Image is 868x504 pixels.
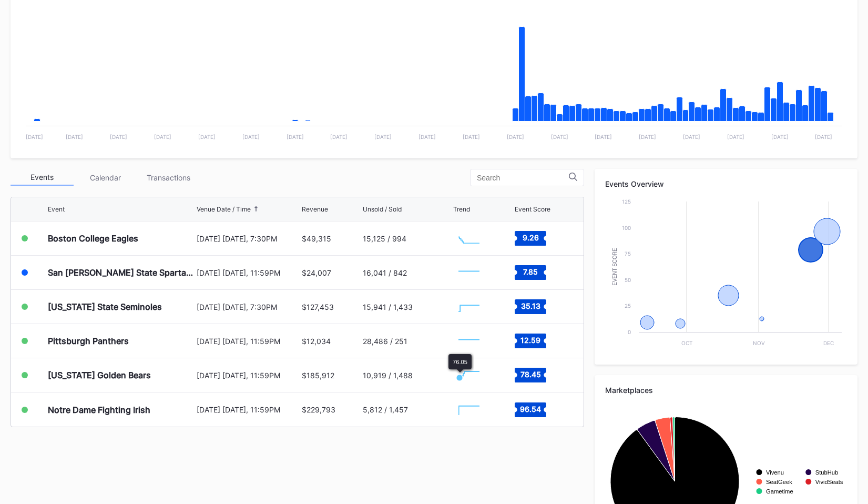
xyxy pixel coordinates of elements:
text: [DATE] [66,134,83,140]
svg: Chart title [453,225,485,251]
text: 125 [622,198,631,205]
text: 7.85 [523,267,538,276]
text: [DATE] [26,134,43,140]
text: 50 [625,277,631,283]
input: Search [477,174,569,182]
div: Revenue [302,205,328,213]
text: [DATE] [110,134,127,140]
text: 9.26 [522,233,538,242]
text: [DATE] [639,134,656,140]
div: 16,041 / 842 [363,268,407,277]
div: Transactions [137,169,200,186]
text: StubHub [815,469,839,476]
div: [DATE] [DATE], 11:59PM [197,268,299,277]
div: Venue Date / Time [197,205,251,213]
text: [DATE] [374,134,392,140]
div: $229,793 [302,405,335,414]
text: Oct [681,340,692,346]
svg: Chart title [453,328,485,354]
text: [DATE] [507,134,524,140]
text: Dec [823,340,834,346]
text: 12.59 [520,336,540,345]
div: 5,812 / 1,457 [363,405,408,414]
div: 15,125 / 994 [363,234,406,243]
div: [DATE] [DATE], 11:59PM [197,405,299,414]
svg: Chart title [453,259,485,286]
text: Nov [753,340,765,346]
text: [DATE] [287,134,304,140]
text: 35.13 [520,301,540,310]
text: 100 [622,225,631,231]
text: [DATE] [727,134,744,140]
div: $185,912 [302,371,334,380]
div: $24,007 [302,268,331,277]
div: [US_STATE] State Seminoles [48,301,162,312]
text: SeatGeek [766,479,792,485]
div: $49,315 [302,234,331,243]
div: Marketplaces [605,386,847,395]
svg: Chart title [605,196,847,354]
text: 96.54 [520,404,541,413]
div: [DATE] [DATE], 7:30PM [197,303,299,311]
div: Pittsburgh Panthers [48,336,129,346]
div: $127,453 [302,303,334,311]
div: Events Overview [605,179,847,188]
svg: Chart title [453,294,485,320]
div: [DATE] [DATE], 7:30PM [197,234,299,243]
svg: Chart title [453,397,485,423]
div: Unsold / Sold [363,205,402,213]
div: Trend [453,205,470,213]
text: [DATE] [330,134,348,140]
div: Boston College Eagles [48,233,138,244]
div: 15,941 / 1,433 [363,303,413,311]
div: 28,486 / 251 [363,337,407,346]
text: 78.45 [520,370,540,379]
text: [DATE] [418,134,436,140]
div: Calendar [74,169,137,186]
text: 25 [625,303,631,309]
div: San [PERSON_NAME] State Spartans [48,267,194,278]
div: [DATE] [DATE], 11:59PM [197,337,299,346]
svg: Chart title [453,362,485,388]
text: [DATE] [683,134,700,140]
text: [DATE] [463,134,480,140]
text: [DATE] [815,134,832,140]
text: Vivenu [766,469,784,476]
div: Event [48,205,65,213]
div: Events [11,169,74,186]
text: [DATE] [242,134,260,140]
text: Gametime [766,488,793,495]
text: VividSeats [815,479,843,485]
text: [DATE] [771,134,789,140]
text: [DATE] [551,134,568,140]
text: [DATE] [154,134,171,140]
div: $12,034 [302,337,331,346]
text: 75 [625,250,631,257]
text: Event Score [612,248,618,286]
div: Notre Dame Fighting Irish [48,405,150,415]
div: Event Score [515,205,550,213]
div: [US_STATE] Golden Bears [48,370,151,380]
text: [DATE] [198,134,216,140]
text: [DATE] [595,134,612,140]
div: [DATE] [DATE], 11:59PM [197,371,299,380]
text: 0 [628,329,631,335]
div: 10,919 / 1,488 [363,371,413,380]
